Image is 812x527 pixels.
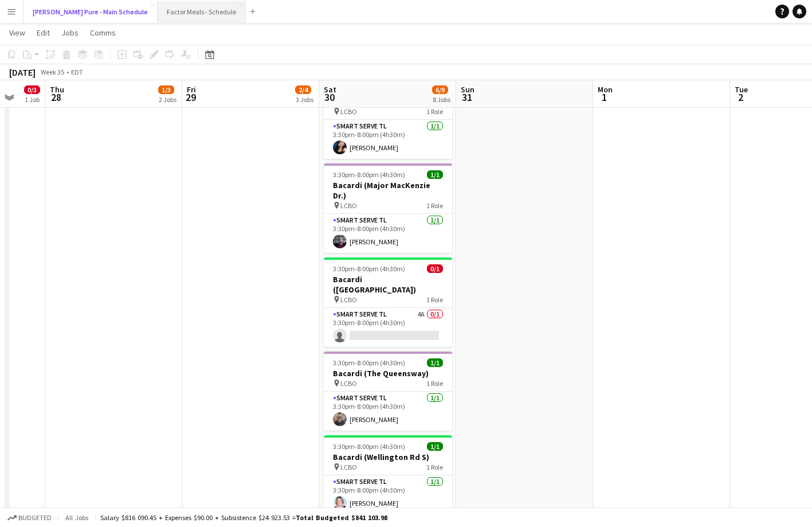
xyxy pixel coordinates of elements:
span: 28 [48,91,64,104]
h3: Bacardi (Major MacKenzie Dr.) [324,180,452,201]
app-card-role: Smart Serve TL1/13:30pm-8:00pm (4h30m)[PERSON_NAME] [324,120,452,159]
span: Budgeted [18,514,52,522]
span: LCBO [340,201,357,210]
div: 1 Job [25,95,40,104]
span: 1 Role [426,201,443,210]
span: 3:30pm-8:00pm (4h30m) [333,442,405,451]
app-job-card: 3:30pm-8:00pm (4h30m)1/1Bacardi (The Queensway) LCBO1 RoleSmart Serve TL1/13:30pm-8:00pm (4h30m)[... [324,352,452,431]
a: Jobs [57,25,83,40]
span: Edit [37,28,50,38]
app-card-role: Smart Serve TL1/13:30pm-8:00pm (4h30m)[PERSON_NAME] [324,392,452,431]
app-card-role: Smart Serve TL1/13:30pm-8:00pm (4h30m)[PERSON_NAME] [324,214,452,253]
span: 30 [322,91,336,104]
span: Jobs [61,28,79,38]
button: Factor Meals - Schedule [158,1,246,23]
span: 6/9 [432,85,448,94]
span: Sat [324,84,336,95]
span: 3:30pm-8:00pm (4h30m) [333,170,405,179]
span: 1 [596,91,613,104]
a: View [5,25,30,40]
span: View [9,28,25,38]
button: Budgeted [6,512,53,524]
span: 3:30pm-8:00pm (4h30m) [333,358,405,367]
div: Salary $816 090.45 + Expenses $90.00 + Subsistence $24 923.53 = [100,513,387,522]
h3: Bacardi ([GEOGRAPHIC_DATA]) [324,274,452,295]
span: Mon [598,84,613,95]
span: 29 [185,91,196,104]
span: Sun [461,84,474,95]
span: Thu [50,84,64,95]
div: 2 Jobs [159,95,176,104]
button: [PERSON_NAME] Pure - Main Schedule [23,1,158,23]
span: 0/1 [427,264,443,273]
span: Comms [90,28,116,38]
h3: Bacardi (Wellington Rd S) [324,452,452,462]
span: LCBO [340,107,357,116]
span: 1/1 [427,170,443,179]
span: Tue [735,84,748,95]
app-card-role: Smart Serve TL4A0/13:30pm-8:00pm (4h30m) [324,308,452,347]
h3: Bacardi (The Queensway) [324,368,452,378]
app-job-card: 3:30pm-8:00pm (4h30m)1/1Bacardi ([PERSON_NAME] Ave) LCBO1 RoleSmart Serve TL1/13:30pm-8:00pm (4h3... [324,69,452,159]
span: LCBO [340,463,357,471]
app-job-card: 3:30pm-8:00pm (4h30m)1/1Bacardi (Wellington Rd S) LCBO1 RoleSmart Serve TL1/13:30pm-8:00pm (4h30m... [324,435,452,514]
span: LCBO [340,379,357,388]
span: 31 [459,91,474,104]
div: EDT [71,68,83,76]
div: 3 Jobs [296,95,313,104]
span: 1 Role [426,295,443,304]
app-job-card: 3:30pm-8:00pm (4h30m)0/1Bacardi ([GEOGRAPHIC_DATA]) LCBO1 RoleSmart Serve TL4A0/13:30pm-8:00pm (4... [324,257,452,347]
span: 0/3 [24,85,40,94]
div: [DATE] [9,67,36,78]
span: Fri [187,84,196,95]
span: 1 Role [426,107,443,116]
a: Edit [32,25,54,40]
span: 1/1 [427,442,443,451]
span: LCBO [340,295,357,304]
span: All jobs [63,513,91,522]
span: Week 35 [38,68,66,76]
span: 3:30pm-8:00pm (4h30m) [333,264,405,273]
span: 1 Role [426,463,443,471]
a: Comms [85,25,120,40]
span: Total Budgeted $841 103.98 [296,513,387,522]
span: 2 [733,91,748,104]
span: 1 Role [426,379,443,388]
app-job-card: 3:30pm-8:00pm (4h30m)1/1Bacardi (Major MacKenzie Dr.) LCBO1 RoleSmart Serve TL1/13:30pm-8:00pm (4... [324,163,452,253]
div: 8 Jobs [433,95,450,104]
span: 1/1 [427,358,443,367]
app-card-role: Smart Serve TL1/13:30pm-8:00pm (4h30m)[PERSON_NAME] [324,475,452,514]
span: 2/4 [295,85,311,94]
span: 1/3 [158,85,174,94]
